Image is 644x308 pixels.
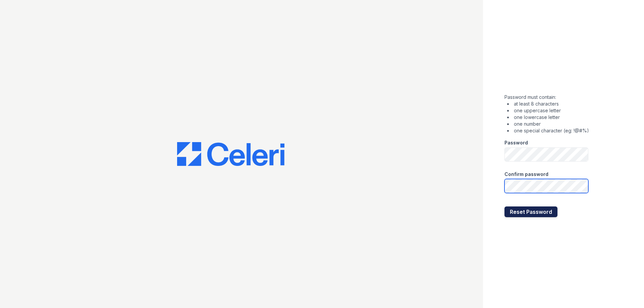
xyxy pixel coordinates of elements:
[507,114,589,121] li: one lowercase letter
[507,127,589,134] li: one special character (eg: !@#%)
[504,171,548,178] label: Confirm password
[504,139,528,146] label: Password
[507,107,589,114] li: one uppercase letter
[507,121,589,127] li: one number
[504,206,557,217] button: Reset Password
[177,142,284,166] img: CE_Logo_Blue-a8612792a0a2168367f1c8372b55b34899dd931a85d93a1a3d3e32e68fde9ad4.png
[504,94,589,134] div: Password must contain:
[507,101,589,107] li: at least 8 characters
